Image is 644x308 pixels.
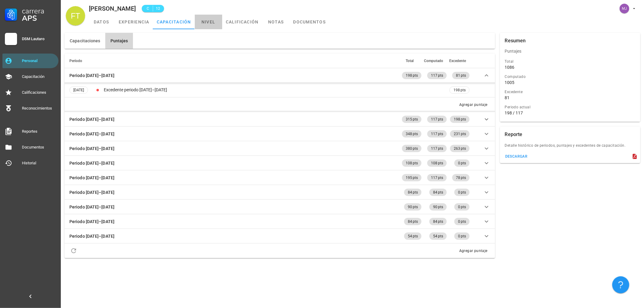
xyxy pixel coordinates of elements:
[431,130,443,138] span: 117 pts
[65,33,105,49] button: Capacitaciones
[406,159,418,167] span: 108 pts
[88,15,115,29] a: datos
[145,5,150,12] span: C
[69,131,114,137] div: Periodo [DATE]–[DATE]
[69,116,114,123] div: Periodo [DATE]–[DATE]
[458,159,466,167] span: 0 pts
[406,116,418,123] span: 315 pts
[456,174,466,181] span: 78 pts
[2,124,58,139] a: Reportes
[423,54,448,68] th: Computado
[458,218,466,225] span: 0 pts
[89,5,136,12] div: [PERSON_NAME]
[2,85,58,100] a: Calificaciones
[431,159,443,167] span: 108 pts
[433,203,443,211] span: 90 pts
[431,116,443,123] span: 117 pts
[502,152,530,161] button: descargar
[22,74,56,79] div: Capacitación
[458,203,466,211] span: 0 pts
[2,54,58,68] a: Personal
[69,145,114,152] div: Periodo [DATE]–[DATE]
[431,72,443,79] span: 117 pts
[456,72,466,79] span: 81 pts
[505,95,510,100] div: 81
[505,110,635,116] div: 198 / 117
[222,15,262,29] a: calificación
[456,248,490,254] button: Agregar puntaje
[69,160,114,166] div: Periodo [DATE]–[DATE]
[406,174,418,181] span: 195 pts
[433,233,443,240] span: 54 pts
[406,59,414,63] span: Total
[290,15,330,29] a: documentos
[2,140,58,155] a: Documentos
[505,74,635,80] div: Computado
[424,59,443,63] span: Computado
[449,59,466,63] span: Excedente
[22,90,56,95] div: Calificaciones
[406,130,418,138] span: 348 pts
[408,218,418,225] span: 84 pts
[505,154,528,159] div: descargar
[69,59,82,63] span: Periodo
[69,189,114,196] div: Periodo [DATE]–[DATE]
[406,145,418,152] span: 380 pts
[401,54,423,68] th: Total
[105,33,133,49] button: Puntajes
[69,174,114,181] div: Periodo [DATE]–[DATE]
[153,15,195,29] a: capacitación
[156,5,160,12] span: 12
[458,233,466,240] span: 0 pts
[65,54,401,68] th: Periodo
[500,44,640,58] div: Puntajes
[2,69,58,84] a: Capacitación
[406,72,418,79] span: 198 pts
[454,145,466,152] span: 263 pts
[620,4,629,13] div: avatar
[103,83,448,97] td: Excedente periodo [DATE]–[DATE]
[22,161,56,166] div: Historial
[71,6,80,26] span: FT
[505,104,635,110] div: Periodo actual
[69,233,114,240] div: Periodo [DATE]–[DATE]
[433,189,443,196] span: 84 pts
[22,15,56,22] div: APS
[69,72,114,79] div: Periodo [DATE]–[DATE]
[69,218,114,225] div: Periodo [DATE]–[DATE]
[431,174,443,181] span: 117 pts
[505,65,515,70] div: 1086
[448,54,471,68] th: Excedente
[408,189,418,196] span: 84 pts
[431,145,443,152] span: 117 pts
[458,189,466,196] span: 0 pts
[22,129,56,134] div: Reportes
[500,142,640,152] div: Detalle histórico de periodos, puntajes y excedentes de capacitación.
[66,6,85,26] div: avatar
[22,106,56,111] div: Reconocimientos
[22,37,56,41] div: DSM Lautaro
[454,116,466,123] span: 198 pts
[115,15,153,29] a: experiencia
[195,15,222,29] a: nivel
[505,58,635,65] div: Total
[69,204,114,210] div: Periodo [DATE]–[DATE]
[433,218,443,225] span: 84 pts
[408,233,418,240] span: 54 pts
[505,80,515,85] div: 1005
[2,156,58,170] a: Historial
[459,102,488,108] div: Agregar puntaje
[262,15,290,29] a: notas
[110,38,128,43] span: Puntajes
[505,89,635,95] div: Excedente
[2,101,58,116] a: Reconocimientos
[22,145,56,150] div: Documentos
[453,87,466,93] span: 198 pts
[454,130,466,138] span: 231 pts
[22,7,56,15] div: Carrera
[459,248,488,254] div: Agregar puntaje
[505,127,523,142] div: Reporte
[408,203,418,211] span: 90 pts
[505,33,526,49] div: Resumen
[456,102,490,108] button: Agregar puntaje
